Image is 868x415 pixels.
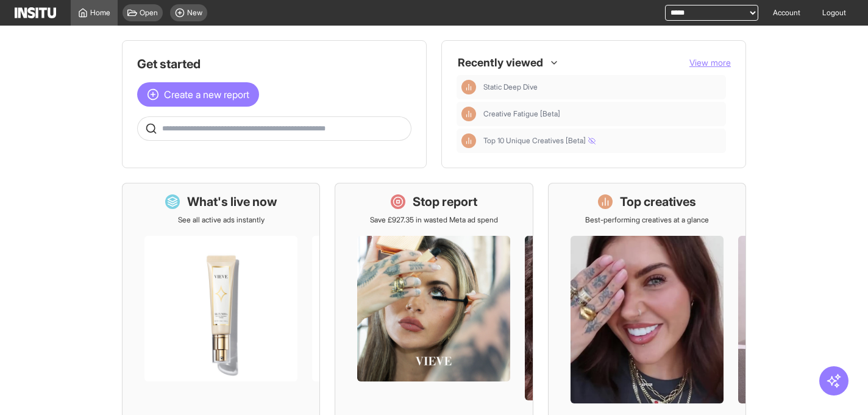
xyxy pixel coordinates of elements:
p: Save £927.35 in wasted Meta ad spend [370,215,498,225]
h1: What's live now [187,193,277,210]
div: Insights [461,80,476,94]
span: Top 10 Unique Creatives [Beta] [483,136,721,146]
span: Create a new report [164,87,249,102]
span: New [187,8,202,18]
h1: Stop report [413,193,477,210]
span: View more [689,57,731,68]
span: Top 10 Unique Creatives [Beta] [483,136,596,146]
button: Create a new report [137,82,259,107]
div: Insights [461,133,476,148]
div: Insights [461,107,476,121]
button: View more [689,57,731,69]
span: Creative Fatigue [Beta] [483,109,560,119]
img: Logo [15,7,56,18]
span: Static Deep Dive [483,82,538,92]
p: Best-performing creatives at a glance [585,215,709,225]
span: Static Deep Dive [483,82,721,92]
h1: Top creatives [620,193,696,210]
h1: Get started [137,55,411,73]
p: See all active ads instantly [178,215,265,225]
span: Home [90,8,110,18]
span: Open [140,8,158,18]
span: Creative Fatigue [Beta] [483,109,721,119]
